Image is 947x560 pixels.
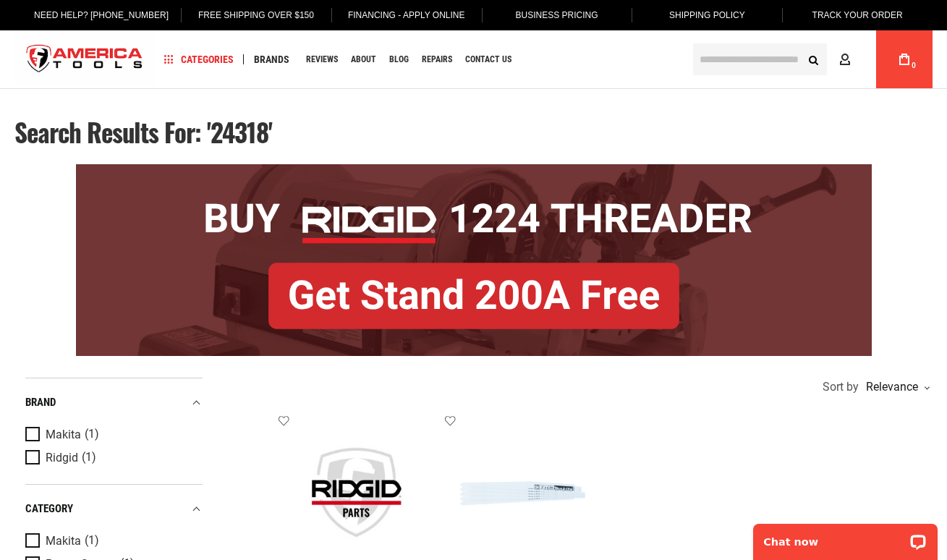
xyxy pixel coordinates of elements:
[14,113,272,150] span: Search results for: '24318'
[247,50,296,69] a: Brands
[823,381,859,393] span: Sort by
[14,33,155,87] a: store logo
[459,50,518,69] a: Contact Us
[25,450,199,466] a: Ridgid (1)
[912,61,916,69] span: 0
[46,535,81,548] span: Makita
[85,535,99,547] span: (1)
[389,55,409,64] span: Blog
[14,33,155,87] img: America Tools
[344,50,383,69] a: About
[164,54,234,64] span: Categories
[459,429,586,556] img: MAKITA 723055-A-5 9
[351,55,376,64] span: About
[300,50,344,69] a: Reviews
[465,55,511,64] span: Contact Us
[25,427,199,443] a: Makita (1)
[25,499,203,519] div: category
[46,428,81,441] span: Makita
[76,164,872,175] a: BOGO: Buy RIDGID® 1224 Threader, Get Stand 200A Free!
[799,46,827,73] button: Search
[293,429,420,556] img: RIDGID 24318 RING,ANTENNA PIN
[82,451,96,464] span: (1)
[85,428,99,441] span: (1)
[383,50,415,69] a: Blog
[158,50,240,69] a: Categories
[422,55,452,64] span: Repairs
[891,30,918,88] a: 0
[669,10,745,20] span: Shipping Policy
[306,55,338,64] span: Reviews
[254,54,289,64] span: Brands
[46,451,78,464] span: Ridgid
[862,381,929,393] div: Relevance
[25,393,203,412] div: Brand
[415,50,459,69] a: Repairs
[744,514,947,560] iframe: LiveChat chat widget
[25,533,199,549] a: Makita (1)
[76,164,872,356] img: BOGO: Buy RIDGID® 1224 Threader, Get Stand 200A Free!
